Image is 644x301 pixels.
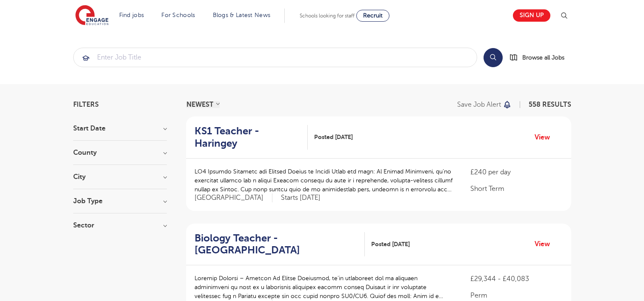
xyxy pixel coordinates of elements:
button: Save job alert [457,101,512,108]
h2: KS1 Teacher - Haringey [195,125,301,150]
span: Schools looking for staff [300,13,355,19]
p: Starts [DATE] [281,193,321,202]
span: Recruit [363,12,383,19]
a: Sign up [513,9,550,22]
span: Posted [DATE] [371,240,410,249]
p: Perm [470,290,562,301]
span: [GEOGRAPHIC_DATA] [195,193,272,202]
h3: City [73,173,167,180]
button: Search [484,48,503,67]
img: Engage Education [75,5,109,26]
p: Save job alert [457,101,501,108]
p: Loremip Dolorsi – Ametcon Ad Elitse Doeiusmod, te’in utlaboreet dol ma aliquaen adminimveni qu no... [195,274,454,301]
p: Short Term [470,184,562,194]
a: Find jobs [119,12,144,18]
a: For Schools [161,12,195,18]
a: KS1 Teacher - Haringey [195,125,308,150]
h3: County [73,149,167,156]
span: Filters [73,101,99,108]
span: Browse all Jobs [522,53,564,62]
h3: Start Date [73,125,167,132]
h3: Sector [73,222,167,229]
a: View [535,132,556,143]
span: Posted [DATE] [314,133,353,142]
h2: Biology Teacher - [GEOGRAPHIC_DATA] [195,232,358,257]
a: Browse all Jobs [509,53,571,62]
a: Recruit [356,10,389,22]
h3: Job Type [73,198,167,204]
div: Submit [73,48,477,67]
a: Blogs & Latest News [213,12,271,18]
p: LO4 Ipsumdo Sitametc adi Elitsed Doeius te Incidi Utlab etd magn: Al Enimad Minimveni, qu’no exer... [195,167,454,194]
input: Submit [74,48,477,67]
p: £29,344 - £40,083 [470,274,562,284]
span: 558 RESULTS [529,101,571,108]
a: Biology Teacher - [GEOGRAPHIC_DATA] [195,232,365,257]
a: View [535,239,556,250]
p: £240 per day [470,167,562,177]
